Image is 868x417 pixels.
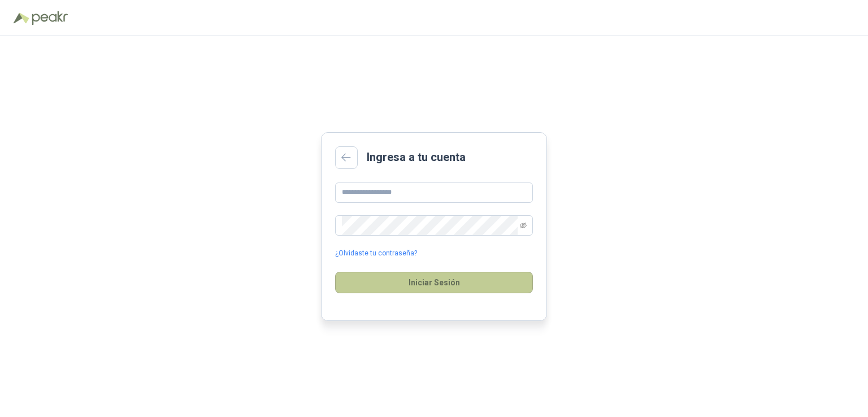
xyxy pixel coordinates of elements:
[520,222,527,229] span: eye-invisible
[32,11,68,25] img: Peakr
[335,248,417,259] a: ¿Olvidaste tu contraseña?
[335,272,533,293] button: Iniciar Sesión
[367,149,466,166] h2: Ingresa a tu cuenta
[14,12,29,24] img: Logo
